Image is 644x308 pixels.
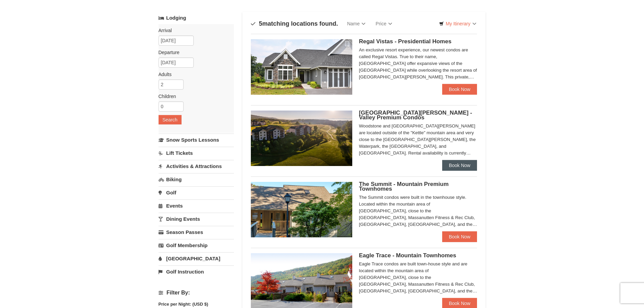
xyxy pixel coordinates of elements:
span: Regal Vistas - Presidential Homes [359,38,452,45]
a: My Itinerary [435,19,480,29]
label: Arrival [159,27,229,34]
a: Lodging [159,12,234,24]
button: Search [159,115,182,124]
a: [GEOGRAPHIC_DATA] [159,252,234,265]
img: 19219034-1-0eee7e00.jpg [251,182,352,237]
a: Golf [159,186,234,199]
span: The Summit - Mountain Premium Townhomes [359,181,449,192]
span: [GEOGRAPHIC_DATA][PERSON_NAME] - Valley Premium Condos [359,110,472,121]
a: Events [159,199,234,212]
a: Lift Tickets [159,147,234,159]
label: Children [159,93,229,100]
span: Eagle Trace - Mountain Townhomes [359,252,456,259]
div: Eagle Trace condos are built town-house style and are located within the mountain area of [GEOGRA... [359,261,477,294]
div: Woodstone and [GEOGRAPHIC_DATA][PERSON_NAME] are located outside of the "Kettle" mountain area an... [359,123,477,157]
a: Golf Instruction [159,265,234,278]
span: 5 [259,20,262,27]
label: Departure [159,49,229,56]
a: Golf Membership [159,239,234,252]
label: Adults [159,71,229,78]
h4: matching locations found. [251,20,338,27]
a: Season Passes [159,226,234,238]
a: Book Now [442,160,477,171]
a: Book Now [442,231,477,242]
div: The Summit condos were built in the townhouse style. Located within the mountain area of [GEOGRAP... [359,194,477,228]
a: Book Now [442,84,477,95]
a: Dining Events [159,213,234,225]
a: Biking [159,173,234,186]
strong: Price per Night: (USD $) [159,302,208,307]
a: Price [371,17,397,30]
img: 19218991-1-902409a9.jpg [251,39,352,95]
a: Snow Sports Lessons [159,134,234,146]
img: 19219041-4-ec11c166.jpg [251,111,352,166]
h4: Filter By: [159,290,234,296]
a: Activities & Attractions [159,160,234,172]
div: An exclusive resort experience, our newest condos are called Regal Vistas. True to their name, [G... [359,47,477,80]
a: Name [342,17,371,30]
